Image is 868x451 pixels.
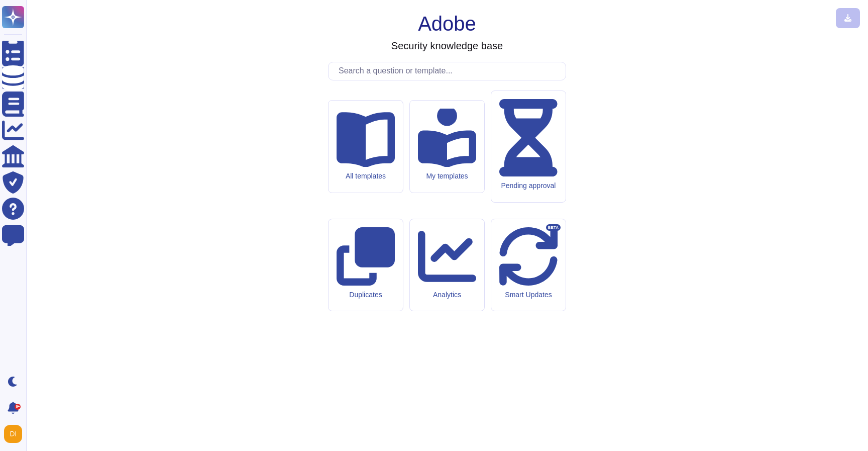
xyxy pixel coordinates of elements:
div: 9+ [15,404,21,410]
h1: Adobe [418,12,476,36]
div: Smart Updates [499,291,558,299]
h3: Security knowledge base [391,40,503,52]
div: BETA [546,224,561,231]
input: Search a question or template... [334,62,566,80]
button: user [2,423,29,445]
div: All templates [337,172,395,181]
div: Analytics [418,291,476,299]
div: My templates [418,172,476,181]
div: Pending approval [499,182,558,190]
img: user [4,425,22,443]
div: Duplicates [337,291,395,299]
